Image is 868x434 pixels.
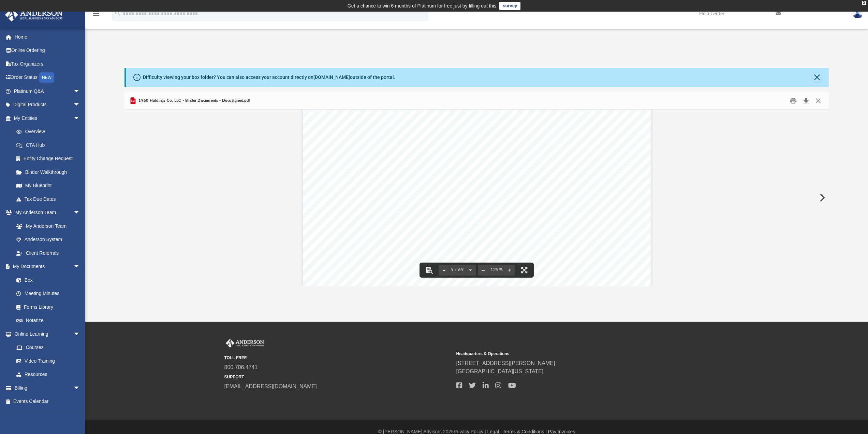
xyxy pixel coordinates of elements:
div: Get a chance to win 6 months of Platinum for free just by filling out this [348,2,497,10]
small: Headquarters & Operations [456,351,683,357]
a: Client Referrals [10,246,87,260]
a: Box [10,273,84,287]
a: Tax Organizers [5,57,90,71]
span: arrow_drop_down [73,327,87,341]
a: Online Ordering [5,44,90,57]
button: Zoom out [478,263,489,278]
a: [DOMAIN_NAME] [313,74,350,80]
button: Next File [814,188,829,207]
a: My Documentsarrow_drop_down [5,260,87,274]
a: Order StatusNEW [5,71,90,85]
div: Document Viewer [124,110,829,286]
a: Forms Library [10,300,84,314]
div: Difficulty viewing your box folder? You can also access your account directly on outside of the p... [143,74,395,81]
a: My Blueprint [10,179,87,193]
div: File preview [124,110,829,286]
a: Tax Due Dates [10,192,90,206]
a: Video Training [10,354,84,368]
a: Meeting Minutes [10,287,87,300]
small: SUPPORT [224,374,452,380]
span: arrow_drop_down [73,260,87,274]
a: Digital Productsarrow_drop_down [5,98,90,112]
a: Events Calendar [5,395,90,408]
button: Previous page [439,263,450,278]
div: NEW [39,72,54,83]
button: Next page [465,263,476,278]
a: CTA Hub [10,138,90,152]
span: arrow_drop_down [73,111,87,125]
span: arrow_drop_down [73,84,87,98]
button: Print [786,95,800,106]
a: 800.706.4741 [224,364,258,370]
a: survey [499,2,520,10]
a: Home [5,30,90,44]
a: [EMAIL_ADDRESS][DOMAIN_NAME] [224,383,317,389]
img: Anderson Advisors Platinum Portal [3,8,65,22]
button: Close [812,95,824,106]
a: Platinum Q&Aarrow_drop_down [5,84,90,98]
img: User Pic [853,9,863,18]
span: arrow_drop_down [73,98,87,112]
a: Resources [10,368,87,381]
button: 5 / 69 [450,263,465,278]
small: TOLL FREE [224,355,452,361]
a: Online Learningarrow_drop_down [5,327,87,341]
button: Toggle findbar [422,263,437,278]
span: arrow_drop_down [73,381,87,395]
a: My Anderson Team [10,219,84,233]
a: My Entitiesarrow_drop_down [5,111,90,125]
div: Current zoom level [489,268,504,272]
span: arrow_drop_down [73,206,87,220]
button: Enter fullscreen [517,263,532,278]
a: Billingarrow_drop_down [5,381,90,395]
a: Courses [10,341,87,354]
a: Entity Change Request [10,152,90,166]
a: [STREET_ADDRESS][PERSON_NAME] [456,360,555,366]
button: Close [812,73,822,82]
button: Zoom in [504,263,515,278]
a: Overview [10,125,90,139]
a: Notarize [10,314,87,327]
a: Anderson System [10,233,87,247]
a: [GEOGRAPHIC_DATA][US_STATE] [456,368,544,374]
a: Binder Walkthrough [10,165,90,179]
i: search [114,9,121,17]
a: My Anderson Teamarrow_drop_down [5,206,87,220]
i: menu [92,10,100,18]
span: 1960 Holdings Co, LLC - Binder Documents - DocuSigned.pdf [137,98,250,104]
a: menu [92,13,100,18]
div: close [862,1,866,5]
img: Anderson Advisors Platinum Portal [224,339,265,348]
span: 5 / 69 [450,268,465,272]
div: Preview [124,92,829,286]
button: Download [800,95,812,106]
